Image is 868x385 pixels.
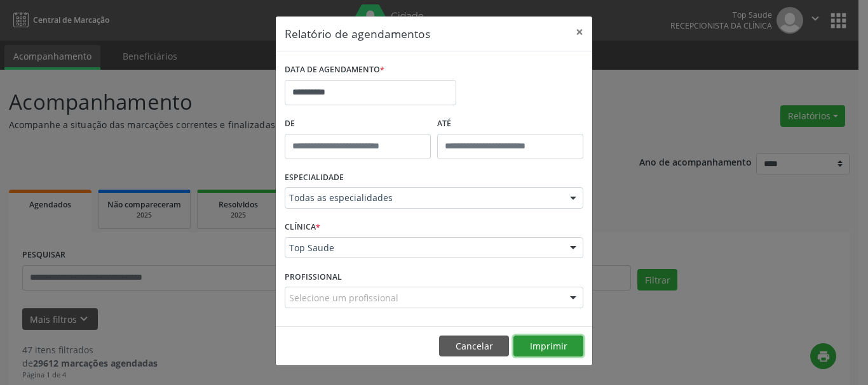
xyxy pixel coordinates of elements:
[289,291,398,304] span: Selecione um profissional
[285,267,342,287] label: PROFISSIONAL
[285,25,430,42] h5: Relatório de agendamentos
[289,192,557,204] span: Todas as especialidades
[437,114,583,134] label: ATÉ
[285,114,431,134] label: De
[285,60,384,80] label: DATA DE AGENDAMENTO
[513,336,583,357] button: Imprimir
[285,218,320,237] label: CLÍNICA
[289,242,557,254] span: Top Saude
[285,168,344,188] label: ESPECIALIDADE
[439,336,509,357] button: Cancelar
[567,16,592,48] button: Close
